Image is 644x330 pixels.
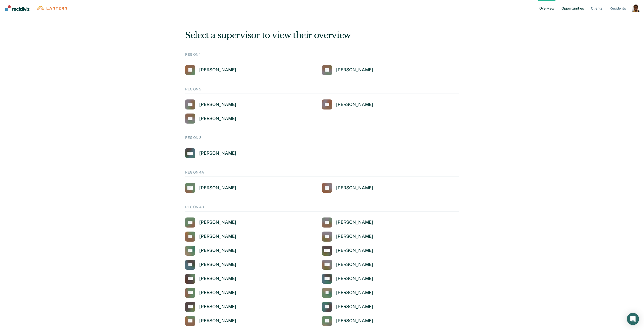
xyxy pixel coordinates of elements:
[199,276,236,282] div: [PERSON_NAME]
[185,232,236,242] a: [PERSON_NAME]
[199,102,236,107] div: [PERSON_NAME]
[336,276,373,282] div: [PERSON_NAME]
[199,219,236,225] div: [PERSON_NAME]
[322,232,373,242] a: [PERSON_NAME]
[322,246,373,256] a: [PERSON_NAME]
[185,148,236,158] a: [PERSON_NAME]
[336,262,373,267] div: [PERSON_NAME]
[199,234,236,239] div: [PERSON_NAME]
[185,136,459,142] div: REGION 3
[185,246,236,256] a: [PERSON_NAME]
[36,6,67,10] img: Lantern
[185,217,236,228] a: [PERSON_NAME]
[322,65,373,75] a: [PERSON_NAME]
[185,87,459,94] div: REGION 2
[185,52,459,59] div: REGION 1
[322,288,373,298] a: [PERSON_NAME]
[185,114,236,124] a: [PERSON_NAME]
[185,99,236,109] a: [PERSON_NAME]
[199,262,236,267] div: [PERSON_NAME]
[5,5,29,11] img: Recidiviz
[185,288,236,298] a: [PERSON_NAME]
[322,316,373,326] a: [PERSON_NAME]
[632,4,640,12] button: Profile dropdown button
[322,217,373,228] a: [PERSON_NAME]
[199,290,236,296] div: [PERSON_NAME]
[185,65,236,75] a: [PERSON_NAME]
[199,150,236,156] div: [PERSON_NAME]
[185,316,236,326] a: [PERSON_NAME]
[29,6,36,10] span: |
[322,260,373,270] a: [PERSON_NAME]
[199,185,236,191] div: [PERSON_NAME]
[336,248,373,253] div: [PERSON_NAME]
[199,67,236,73] div: [PERSON_NAME]
[185,205,459,211] div: REGION 4B
[336,234,373,239] div: [PERSON_NAME]
[199,318,236,324] div: [PERSON_NAME]
[185,30,459,40] div: Select a supervisor to view their overview
[627,313,639,325] div: Open Intercom Messenger
[199,304,236,310] div: [PERSON_NAME]
[336,318,373,324] div: [PERSON_NAME]
[185,260,236,270] a: [PERSON_NAME]
[322,274,373,284] a: [PERSON_NAME]
[199,248,236,253] div: [PERSON_NAME]
[336,304,373,310] div: [PERSON_NAME]
[322,183,373,193] a: [PERSON_NAME]
[322,302,373,312] a: [PERSON_NAME]
[199,116,236,122] div: [PERSON_NAME]
[336,219,373,225] div: [PERSON_NAME]
[185,170,459,177] div: REGION 4A
[336,290,373,296] div: [PERSON_NAME]
[185,183,236,193] a: [PERSON_NAME]
[336,185,373,191] div: [PERSON_NAME]
[322,99,373,109] a: [PERSON_NAME]
[336,67,373,73] div: [PERSON_NAME]
[185,302,236,312] a: [PERSON_NAME]
[185,274,236,284] a: [PERSON_NAME]
[336,102,373,107] div: [PERSON_NAME]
